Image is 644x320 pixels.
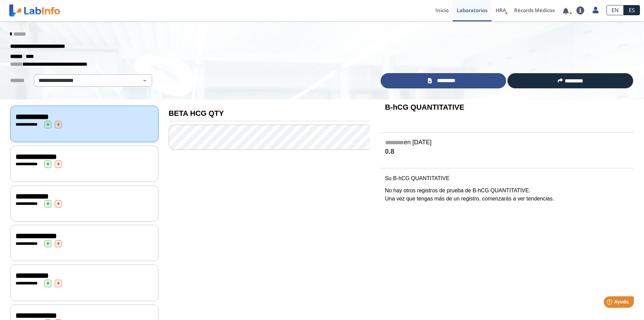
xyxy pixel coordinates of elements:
h5: en [DATE] [385,139,629,147]
b: BETA HCG QTY [169,109,224,118]
h4: 0.8 [385,148,629,156]
b: B-hCG QUANTITATIVE [385,103,464,111]
p: No hay otros registros de prueba de B-hCG QUANTITATIVE. Una vez que tengas más de un registro, co... [385,187,629,203]
span: HRA [496,7,506,14]
iframe: Help widget launcher [584,294,637,313]
a: ES [624,5,640,15]
p: Su B-hCG QUANTITATIVE [385,174,629,183]
a: EN [606,5,624,15]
